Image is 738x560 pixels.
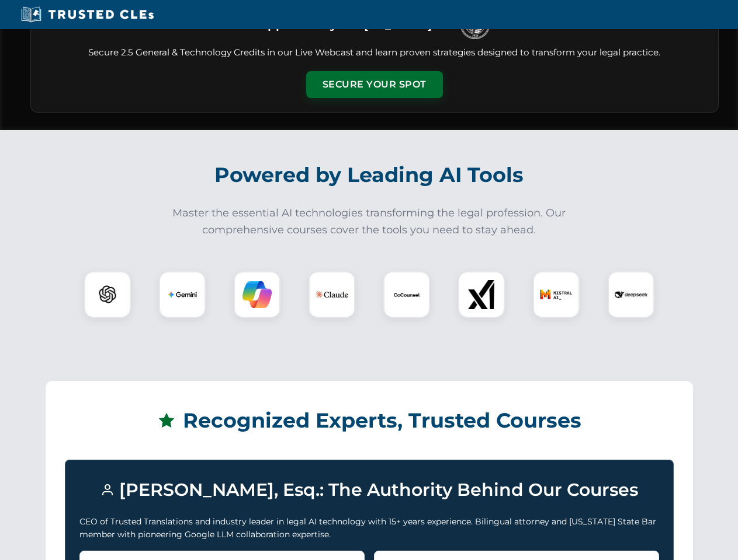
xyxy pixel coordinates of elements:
[168,280,197,309] img: Gemini Logo
[79,474,659,506] h3: [PERSON_NAME], Esq.: The Authority Behind Our Courses
[533,271,580,318] div: Mistral AI
[65,400,674,441] h2: Recognized Experts, Trusted Courses
[91,278,124,311] img: ChatGPT Logo
[309,271,355,318] div: Claude
[45,46,704,60] p: Secure 2.5 General & Technology Credits in our Live Webcast and learn proven strategies designed ...
[458,271,505,318] div: xAI
[316,278,348,311] img: Claude Logo
[392,280,421,309] img: CoCounsel Logo
[84,271,131,318] div: ChatGPT
[608,271,654,318] div: DeepSeek
[615,278,647,311] img: DeepSeek Logo
[540,278,573,311] img: Mistral AI Logo
[234,271,280,318] div: Copilot
[79,515,659,541] p: CEO of Trusted Translations and industry leader in legal AI technology with 15+ years experience....
[46,155,693,195] h2: Powered by Leading AI Tools
[242,280,272,309] img: Copilot Logo
[18,6,157,23] img: Trusted CLEs
[467,280,496,309] img: xAI Logo
[306,71,443,98] button: Secure Your Spot
[159,271,206,318] div: Gemini
[165,205,574,239] p: Master the essential AI technologies transforming the legal profession. Our comprehensive courses...
[383,271,430,318] div: CoCounsel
